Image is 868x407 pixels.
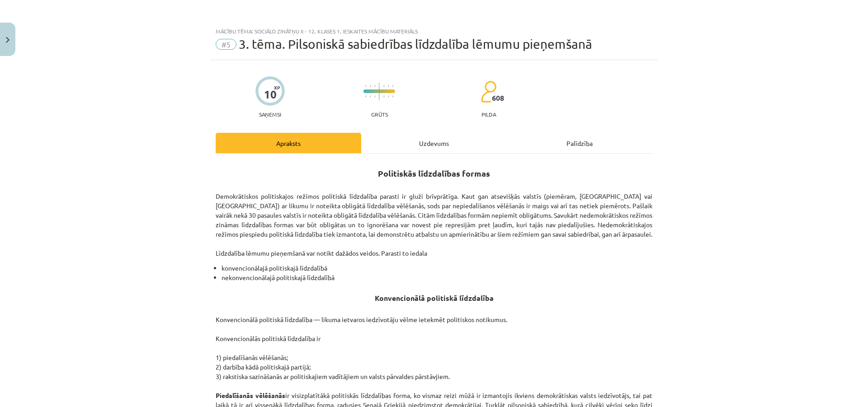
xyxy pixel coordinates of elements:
[374,95,375,98] img: icon-short-line-57e1e144782c952c97e751825c79c345078a6d821885a25fce030b3d8c18986b.svg
[216,391,285,399] strong: Piedalīšanās vēlēšanās
[481,111,496,117] p: pilda
[216,133,361,153] div: Apraksts
[239,37,592,51] span: 3. tēma. Pilsoniskā sabiedrības līdzdalība lēmumu pieņemšanā
[216,192,652,258] p: Demokrātiskos politiskajos režīmos politiskā līdzdalība parasti ir gluži brīvprātīga. Kaut gan at...
[375,293,494,303] strong: Konvencionālā politiskā līdzdalība
[255,111,285,117] p: Saņemsi
[388,85,389,87] img: icon-short-line-57e1e144782c952c97e751825c79c345078a6d821885a25fce030b3d8c18986b.svg
[370,85,371,87] img: icon-short-line-57e1e144782c952c97e751825c79c345078a6d821885a25fce030b3d8c18986b.svg
[264,88,277,101] div: 10
[374,85,375,87] img: icon-short-line-57e1e144782c952c97e751825c79c345078a6d821885a25fce030b3d8c18986b.svg
[481,80,496,103] img: students-c634bb4e5e11cddfef0936a35e636f08e4e9abd3cc4e673bd6f9a4125e45ecb1.svg
[222,263,652,273] li: konvencionālajā politiskajā līdzdalībā
[392,95,393,98] img: icon-short-line-57e1e144782c952c97e751825c79c345078a6d821885a25fce030b3d8c18986b.svg
[6,37,9,43] img: icon-close-lesson-0947bae3869378f0d4975bcd49f059093ad1ed9edebbc8119c70593378902aed.svg
[392,85,393,87] img: icon-short-line-57e1e144782c952c97e751825c79c345078a6d821885a25fce030b3d8c18986b.svg
[383,85,384,87] img: icon-short-line-57e1e144782c952c97e751825c79c345078a6d821885a25fce030b3d8c18986b.svg
[383,95,384,98] img: icon-short-line-57e1e144782c952c97e751825c79c345078a6d821885a25fce030b3d8c18986b.svg
[361,133,507,153] div: Uzdevums
[222,273,652,282] li: nekonvencionālajā politiskajā līdzdalībā
[492,94,504,102] span: 608
[216,39,236,50] span: #5
[378,168,490,178] strong: Politiskās līdzdalības formas
[370,95,371,98] img: icon-short-line-57e1e144782c952c97e751825c79c345078a6d821885a25fce030b3d8c18986b.svg
[371,111,388,117] p: Grūts
[379,83,380,100] img: icon-long-line-d9ea69661e0d244f92f715978eff75569469978d946b2353a9bb055b3ed8787d.svg
[216,28,652,34] div: Mācību tēma: Sociālo zinātņu ii - 12. klases 1. ieskaites mācību materiāls
[274,85,280,90] span: XP
[365,95,366,98] img: icon-short-line-57e1e144782c952c97e751825c79c345078a6d821885a25fce030b3d8c18986b.svg
[507,133,652,153] div: Palīdzība
[388,95,389,98] img: icon-short-line-57e1e144782c952c97e751825c79c345078a6d821885a25fce030b3d8c18986b.svg
[365,85,366,87] img: icon-short-line-57e1e144782c952c97e751825c79c345078a6d821885a25fce030b3d8c18986b.svg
